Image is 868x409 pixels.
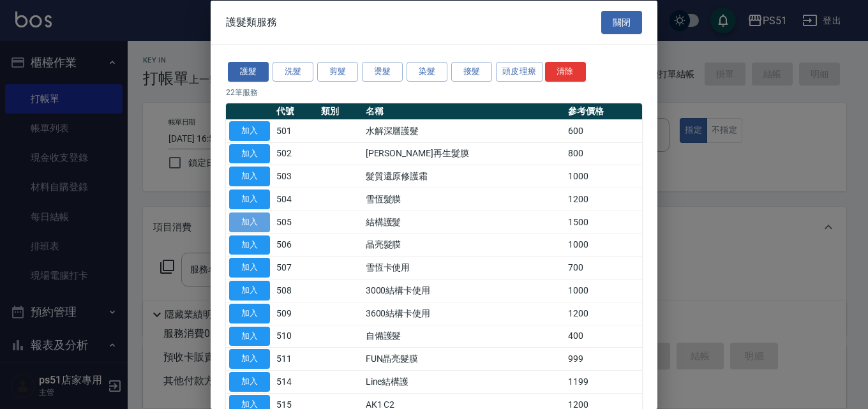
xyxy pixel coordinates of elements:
button: 加入 [229,121,270,140]
button: 加入 [229,235,270,255]
td: 1199 [565,370,642,393]
td: 1200 [565,302,642,325]
button: 接髮 [451,62,492,82]
th: 代號 [273,103,318,119]
td: 3600結構卡使用 [363,302,565,325]
td: 999 [565,347,642,370]
td: Line結構護 [363,370,565,393]
button: 洗髮 [273,62,313,82]
td: 結構護髮 [363,211,565,234]
th: 名稱 [363,103,565,119]
td: 1000 [565,279,642,302]
td: 503 [273,165,318,188]
button: 剪髮 [317,62,358,82]
td: 3000結構卡使用 [363,279,565,302]
td: 514 [273,370,318,393]
td: 雪恆髮膜 [363,188,565,211]
td: FUN晶亮髮膜 [363,347,565,370]
button: 加入 [229,281,270,301]
td: 501 [273,119,318,142]
button: 加入 [229,190,270,209]
button: 加入 [229,303,270,323]
button: 加入 [229,326,270,346]
button: 燙髮 [362,62,403,82]
button: 加入 [229,212,270,232]
button: 染髮 [407,62,447,82]
td: 1200 [565,188,642,211]
td: 700 [565,256,642,279]
td: 800 [565,142,642,165]
td: 1000 [565,234,642,257]
td: 505 [273,211,318,234]
button: 清除 [545,62,586,82]
td: 507 [273,256,318,279]
th: 類別 [318,103,363,119]
td: 1500 [565,211,642,234]
td: 506 [273,234,318,257]
td: 雪恆卡使用 [363,256,565,279]
td: 髮質還原修護霜 [363,165,565,188]
td: 晶亮髮膜 [363,234,565,257]
button: 頭皮理療 [496,62,543,82]
span: 護髮類服務 [226,15,277,28]
td: 508 [273,279,318,302]
button: 加入 [229,372,270,392]
button: 關閉 [601,10,642,34]
td: 502 [273,142,318,165]
td: 510 [273,325,318,348]
button: 加入 [229,349,270,369]
td: [PERSON_NAME]再生髮膜 [363,142,565,165]
button: 加入 [229,144,270,163]
td: 511 [273,347,318,370]
td: 600 [565,119,642,142]
td: 1000 [565,165,642,188]
td: 水解深層護髮 [363,119,565,142]
button: 加入 [229,167,270,186]
td: 504 [273,188,318,211]
p: 22 筆服務 [226,86,642,98]
button: 加入 [229,258,270,278]
td: 400 [565,325,642,348]
button: 護髮 [228,62,269,82]
td: 自備護髮 [363,325,565,348]
th: 參考價格 [565,103,642,119]
td: 509 [273,302,318,325]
